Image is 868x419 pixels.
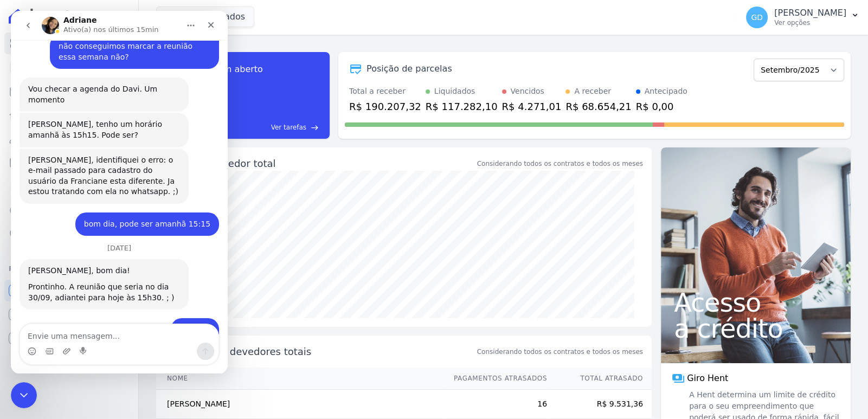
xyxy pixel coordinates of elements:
[17,73,169,94] div: Vou checar a agenda do Davi. Um momento
[4,104,134,126] a: Lotes
[426,99,498,114] div: R$ 117.282,10
[180,344,475,359] span: Principais devedores totais
[11,11,228,373] iframe: Intercom live chat
[17,144,169,186] div: [PERSON_NAME], identifiquei o erro: o e-mail passado para cadastro do usuário da Franciane esta d...
[548,368,652,390] th: Total Atrasado
[4,33,134,54] a: Visão Geral
[511,86,544,97] div: Vencidos
[17,271,169,292] div: Prontinho. A reunião que seria no dia 30/09, adiantei para hoje às 15h30. ; )
[180,156,475,171] div: Saldo devedor total
[17,336,25,345] button: Seletor de emoji
[17,255,169,266] div: [PERSON_NAME], bom dia!
[9,138,208,202] div: Adriane diz…
[674,289,838,315] span: Acesso
[53,14,148,24] p: Ativo(a) nos últimos 15min
[349,86,421,97] div: Total a receber
[737,2,868,33] button: GD [PERSON_NAME] Ver opções
[9,67,208,102] div: Adriane diz…
[9,138,178,193] div: [PERSON_NAME], identifiquei o erro: o e-mail passado para cadastro do usuário da Franciane esta d...
[9,24,208,67] div: Gabriel diz…
[548,390,652,419] td: R$ 9.531,36
[9,248,178,299] div: [PERSON_NAME], bom dia!Prontinho. A reunião que seria no dia 30/09, adiantei para hoje às 15h30. ; )
[4,128,134,150] a: Clientes
[4,223,134,245] a: Negativação
[34,336,43,345] button: Seletor de Gif
[9,67,178,101] div: Vou checar a agenda do Davi. Um momento
[4,176,134,197] a: Transferências
[4,280,134,301] a: Recebíveis
[9,234,208,248] div: [DATE]
[574,86,611,97] div: A receber
[502,99,562,114] div: R$ 4.271,01
[645,86,687,97] div: Antecipado
[9,307,208,332] div: Gabriel diz…
[9,102,208,137] div: Adriane diz…
[4,199,134,221] a: Crédito
[65,202,208,225] div: bom dia, pode ser amanhã 15:15
[39,24,208,58] div: não conseguimos marcar a reunião essa semana não?
[477,347,643,357] span: Considerando todos os contratos e todos os meses
[170,4,190,25] button: Início
[11,382,37,408] iframe: Intercom live chat
[311,124,319,132] span: east
[48,30,200,51] div: não conseguimos marcar a reunião essa semana não?
[73,208,200,219] div: bom dia, pode ser amanhã 15:15
[9,262,130,275] div: Plataformas
[774,18,846,27] p: Ver opções
[9,102,178,136] div: [PERSON_NAME], tenho um horário amanhã às 15h15. Pode ser?
[443,390,548,419] td: 16
[674,315,838,341] span: a crédito
[156,368,443,390] th: Nome
[751,14,763,21] span: GD
[4,152,134,173] a: Minha Carteira
[477,159,643,169] div: Considerando todos os contratos e todos os meses
[190,4,210,24] div: Fechar
[687,372,728,385] span: Giro Hent
[434,86,475,97] div: Liquidados
[186,332,203,349] button: Enviar mensagem…
[271,123,306,132] span: Ver tarefas
[17,108,169,130] div: [PERSON_NAME], tenho um horário amanhã às 15h15. Pode ser?
[52,336,60,345] button: Carregar anexo
[443,368,548,390] th: Pagamentos Atrasados
[774,8,846,18] p: [PERSON_NAME]
[156,390,443,419] td: [PERSON_NAME]
[160,307,208,331] div: bom dia
[9,313,208,332] textarea: Envie uma mensagem...
[565,99,631,114] div: R$ 68.654,21
[636,99,687,114] div: R$ 0,00
[196,123,319,132] a: Ver tarefas east
[4,56,134,78] a: Contratos
[367,62,452,75] div: Posição de parcelas
[349,99,421,114] div: R$ 190.207,32
[4,80,134,102] a: Parcelas
[69,336,78,345] button: Start recording
[4,304,134,325] a: Conta Hent
[156,7,254,27] button: 2 selecionados
[9,248,208,307] div: Adriane diz…
[9,202,208,234] div: Gabriel diz…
